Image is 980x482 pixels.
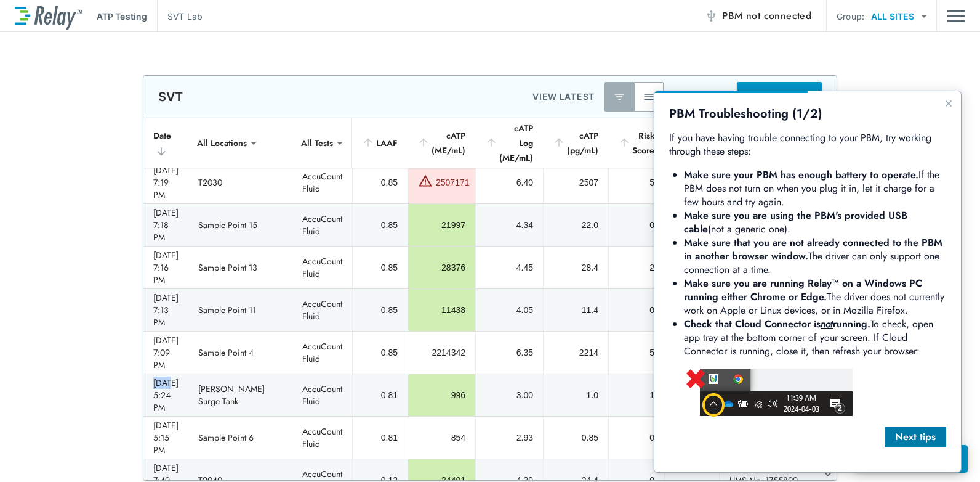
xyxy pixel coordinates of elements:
iframe: bubble [654,91,961,472]
div: 1 [619,389,654,401]
th: Date [143,118,188,168]
p: SVT Lab [167,10,203,23]
div: [DATE] 5:15 PM [153,419,179,456]
td: Sample Point 11 [188,289,292,331]
div: 22.0 [553,219,598,231]
p: ATP Testing [97,10,147,23]
td: Sample Point 15 [188,204,292,246]
td: T2030 [188,161,292,203]
div: 2 [619,261,654,274]
div: 28.4 [553,261,598,274]
div: 5 [619,176,654,189]
div: 4.45 [486,261,533,274]
div: 21997 [418,219,465,231]
div: 2214342 [418,346,465,359]
div: 0.85 [363,346,398,359]
div: 0.85 [363,261,398,274]
div: [DATE] 7:18 PM [153,206,179,243]
div: 0.85 [363,219,398,231]
td: AccuCount Fluid [292,247,352,288]
button: Export [670,82,699,112]
div: 0.81 [363,431,398,444]
div: 0.85 [363,176,398,189]
div: 0.85 [363,304,398,316]
img: Offline Icon [705,10,717,22]
div: 2507171 [436,176,470,189]
div: 0.85 [553,431,598,444]
div: 6.35 [486,346,533,359]
span: not connected [746,9,811,23]
button: Main menu [947,4,965,28]
div: [DATE] 7:19 PM [153,164,179,201]
td: AccuCount Fluid [292,289,352,331]
div: 4.34 [486,219,533,231]
img: Settings Icon [708,89,723,105]
p: Group: [837,10,864,23]
div: Risk Score [618,128,654,158]
div: [DATE] 5:24 PM [153,377,179,414]
img: Warning [418,173,433,188]
td: Sample Point 13 [188,247,292,288]
button: PBM not connected [700,4,816,28]
td: [PERSON_NAME] Surge Tank [188,374,292,416]
div: 0 [619,431,654,444]
div: All Locations [188,131,255,155]
div: 28376 [418,261,465,274]
div: 2.93 [486,431,533,444]
div: 0.81 [363,389,398,401]
p: SVT [158,89,183,104]
td: AccuCount Fluid [292,417,352,459]
div: cATP (ME/mL) [417,128,465,158]
td: Sample Point 6 [188,417,292,459]
div: All Tests [292,131,342,155]
span: PBM [722,7,811,25]
div: 11.4 [553,304,598,316]
div: [DATE] 7:13 PM [153,292,179,329]
button: RUN TESTS [737,82,822,112]
p: VIEW LATEST [532,89,595,104]
div: 3.00 [486,389,533,401]
img: LuminUltra Relay [15,3,82,30]
div: LAAF [362,136,398,150]
td: Sample Point 4 [188,332,292,374]
img: Latest [613,91,625,103]
div: 11438 [418,304,465,316]
div: 6.40 [486,176,533,189]
td: AccuCount Fluid [292,161,352,203]
div: cATP (pg/mL) [553,128,598,158]
div: 2507 [553,176,598,189]
div: 5 [619,346,654,359]
div: [DATE] 7:09 PM [153,334,179,371]
div: 4.05 [486,304,533,316]
img: View All [643,91,655,103]
td: AccuCount Fluid [292,332,352,374]
img: Drawer Icon [947,4,965,28]
div: cATP Log (ME/mL) [485,121,533,165]
div: 1.0 [553,389,598,401]
div: 854 [418,431,465,444]
img: Export Icon [677,89,693,105]
button: Site setup [699,81,732,113]
div: 0 [619,219,654,231]
div: 0 [619,304,654,316]
td: AccuCount Fluid [292,204,352,246]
